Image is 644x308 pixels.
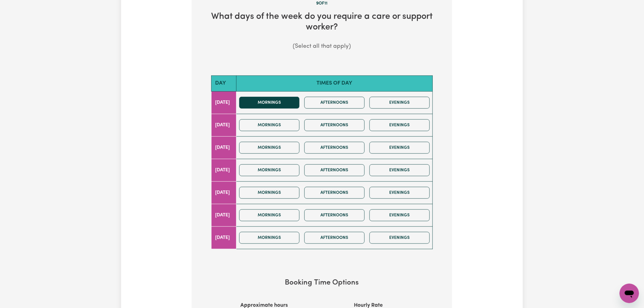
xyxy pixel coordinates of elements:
th: Day [212,76,236,91]
button: Evenings [369,164,430,176]
p: (Select all that apply) [201,42,443,51]
td: [DATE] [212,136,236,159]
button: Mornings [239,209,299,221]
h2: What days of the week do you require a care or support worker? [201,12,443,33]
td: [DATE] [212,159,236,181]
button: Mornings [239,164,299,176]
button: Mornings [239,97,299,109]
button: Afternoons [304,187,365,199]
button: Afternoons [304,119,365,131]
button: Afternoons [304,164,365,176]
td: [DATE] [212,114,236,136]
button: Afternoons [304,142,365,154]
button: Evenings [369,232,430,244]
button: Afternoons [304,232,365,244]
td: [DATE] [212,181,236,204]
button: Evenings [369,209,430,221]
button: Evenings [369,142,430,154]
th: Times of day [236,76,432,91]
iframe: Button to launch messaging window [620,284,639,303]
button: Mornings [239,119,299,131]
button: Afternoons [304,97,365,109]
button: Evenings [369,119,430,131]
button: Evenings [369,97,430,109]
div: 9 of 11 [201,0,443,7]
button: Evenings [369,187,430,199]
button: Mornings [239,187,299,199]
td: [DATE] [212,91,236,114]
button: Mornings [239,232,299,244]
td: [DATE] [212,226,236,249]
h3: Booking Time Options [211,278,433,287]
td: [DATE] [212,204,236,226]
button: Mornings [239,142,299,154]
button: Afternoons [304,209,365,221]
